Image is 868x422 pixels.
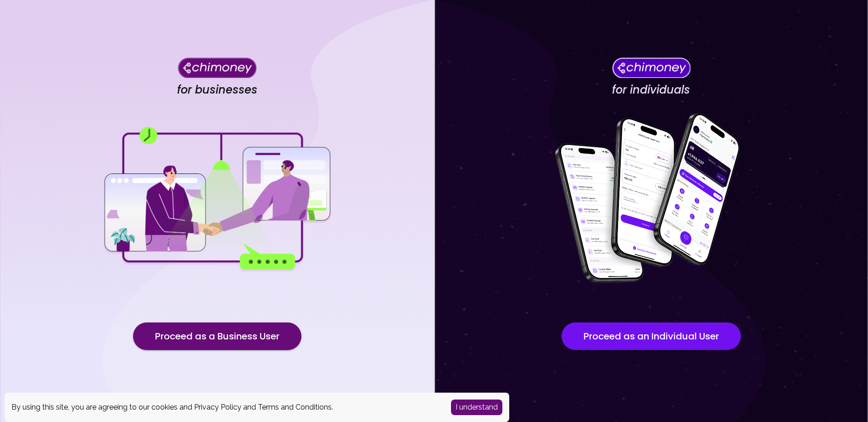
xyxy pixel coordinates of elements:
[177,83,257,97] h4: for businesses
[562,322,741,350] button: Proceed as an Individual User
[133,322,301,350] button: Proceed as a Business User
[451,400,502,415] button: Accept cookies
[178,57,256,78] img: Chimoney for businesses
[612,83,690,97] h4: for individuals
[536,108,766,291] img: for individuals
[258,403,332,411] a: Terms and Conditions
[612,57,690,78] img: Chimoney for individuals
[11,402,437,413] div: By using this site, you are agreeing to our cookies and and .
[102,127,332,272] img: for businesses
[194,403,241,411] a: Privacy Policy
